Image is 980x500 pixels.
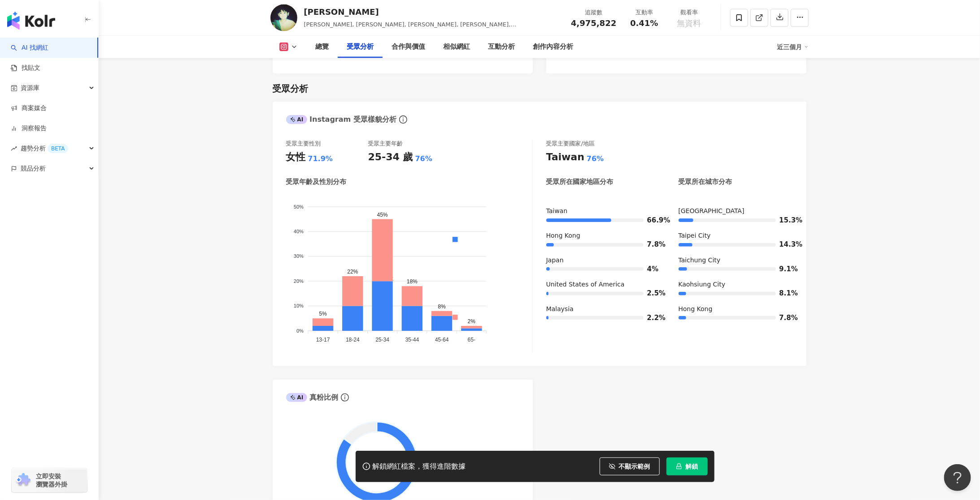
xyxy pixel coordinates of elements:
[405,337,419,343] tspan: 35-44
[780,315,793,321] span: 7.8%
[777,40,809,54] div: 近三個月
[666,457,708,475] button: 解鎖
[14,473,32,487] img: chrome extension
[368,140,403,148] div: 受眾主要年齡
[444,42,470,52] div: 相似網紅
[286,115,308,124] div: AI
[415,154,432,164] div: 76%
[647,266,661,273] span: 4%
[546,150,584,164] div: Taiwan
[308,154,333,164] div: 71.9%
[270,4,297,31] img: KOL Avatar
[679,231,793,240] div: Taipei City
[627,8,662,17] div: 互動率
[11,64,40,73] a: 找貼文
[375,337,389,343] tspan: 25-34
[368,150,413,164] div: 25-34 歲
[48,144,68,153] div: BETA
[286,393,308,402] div: AI
[546,280,661,289] div: United States of America
[686,463,698,470] span: 解鎖
[293,254,303,259] tspan: 30%
[316,42,329,52] div: 總覽
[467,337,475,343] tspan: 65-
[21,158,46,179] span: 競品分析
[488,42,515,52] div: 互動分析
[392,42,426,52] div: 合作與價值
[286,177,347,187] div: 受眾年齡及性別分布
[304,21,517,37] span: [PERSON_NAME], [PERSON_NAME], [PERSON_NAME], [PERSON_NAME], [PERSON_NAME], [PERSON_NAME]
[679,256,793,265] div: Taichung City
[647,290,661,297] span: 2.5%
[7,12,55,30] img: logo
[780,241,793,248] span: 14.3%
[546,177,614,187] div: 受眾所在國家地區分布
[546,207,661,216] div: Taiwan
[21,78,39,98] span: 資源庫
[293,204,303,209] tspan: 50%
[286,115,396,124] div: Instagram 受眾樣貌分析
[273,82,309,95] div: 受眾分析
[435,337,449,343] tspan: 45-64
[780,217,793,224] span: 15.3%
[373,462,466,471] div: 解鎖網紅檔案，獲得進階數據
[546,305,661,314] div: Malaysia
[293,229,303,235] tspan: 40%
[546,231,661,240] div: Hong Kong
[630,19,658,28] span: 0.41%
[346,337,360,343] tspan: 18-24
[546,140,595,148] div: 受眾主要國家/地區
[316,337,330,343] tspan: 13-17
[21,138,68,158] span: 趨勢分析
[679,280,793,289] div: Kaohsiung City
[647,241,661,248] span: 7.8%
[340,392,350,403] span: info-circle
[533,42,574,52] div: 創作內容分析
[647,217,661,224] span: 66.9%
[571,18,616,28] span: 4,975,822
[672,8,706,17] div: 觀看率
[347,42,374,52] div: 受眾分析
[286,150,306,164] div: 女性
[398,114,409,125] span: info-circle
[679,305,793,314] div: Hong Kong
[293,303,303,309] tspan: 10%
[647,315,661,321] span: 2.2%
[286,393,339,402] div: 真粉比例
[293,278,303,284] tspan: 20%
[571,8,616,17] div: 追蹤數
[677,19,701,28] span: 無資料
[600,457,660,475] button: 不顯示範例
[679,177,732,187] div: 受眾所在城市分布
[304,6,562,17] div: [PERSON_NAME]
[11,43,48,52] a: searchAI 找網紅
[296,328,304,333] tspan: 0%
[11,124,47,133] a: 洞察報告
[11,104,47,113] a: 商案媒合
[12,468,87,492] a: chrome extension立即安裝 瀏覽器外掛
[679,207,793,216] div: [GEOGRAPHIC_DATA]
[11,145,17,152] span: rise
[676,463,682,470] span: lock
[619,463,650,470] span: 不顯示範例
[36,472,67,488] span: 立即安裝 瀏覽器外掛
[587,154,604,164] div: 76%
[780,290,793,297] span: 8.1%
[286,140,321,148] div: 受眾主要性別
[780,266,793,273] span: 9.1%
[546,256,661,265] div: Japan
